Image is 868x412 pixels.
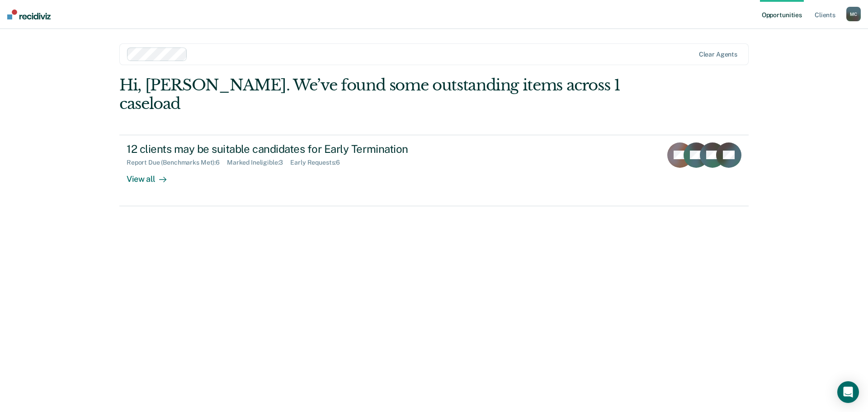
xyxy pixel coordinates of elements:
[846,7,861,21] button: MC
[837,381,859,403] div: Open Intercom Messenger
[127,159,227,166] div: Report Due (Benchmarks Met) : 6
[127,166,177,184] div: View all
[227,159,290,166] div: Marked Ineligible : 3
[290,159,347,166] div: Early Requests : 6
[846,7,861,21] div: M C
[7,9,51,19] img: Recidiviz
[119,76,623,113] div: Hi, [PERSON_NAME]. We’ve found some outstanding items across 1 caseload
[127,142,444,156] div: 12 clients may be suitable candidates for Early Termination
[119,135,749,206] a: 12 clients may be suitable candidates for Early TerminationReport Due (Benchmarks Met):6Marked In...
[699,51,737,58] div: Clear agents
